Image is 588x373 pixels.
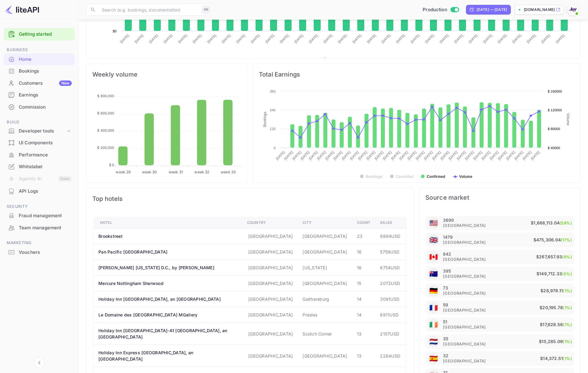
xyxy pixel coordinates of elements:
div: Germany [428,285,439,296]
button: Collapse navigation [34,357,45,368]
text: [DATE] [398,150,409,161]
text: [DATE] [454,34,464,44]
tspan: week 30 [142,170,157,174]
a: UI Components [4,137,75,148]
span: (1%) [563,305,572,310]
text: $ 160000 [548,90,562,93]
text: 240 [270,108,276,112]
td: [GEOGRAPHIC_DATA] [242,345,298,367]
th: Hotel [94,217,243,228]
text: [DATE] [366,34,377,44]
p: $28,978.11 [540,287,572,294]
td: [GEOGRAPHIC_DATA] [298,276,352,291]
td: [GEOGRAPHIC_DATA] [298,345,352,367]
text: [DATE] [323,34,333,44]
div: Performance [4,149,75,161]
span: Source market [425,194,574,201]
div: Customers [19,80,72,87]
text: [DATE] [292,150,302,161]
td: 23 [352,228,375,244]
span: [GEOGRAPHIC_DATA] [443,358,486,364]
div: Fraud management [19,212,72,219]
img: With Joy [568,5,578,15]
td: [GEOGRAPHIC_DATA] [242,228,298,244]
div: Earnings [19,92,72,99]
text: [DATE] [555,34,565,44]
text: [DATE] [473,150,483,161]
text: [DATE] [294,34,304,44]
div: New [59,80,72,86]
div: CustomersNew [4,77,75,89]
text: 0 [274,146,276,150]
text: [DATE] [279,34,289,44]
td: 2264 USD [375,345,406,367]
text: [DATE] [505,150,516,161]
span: [GEOGRAPHIC_DATA] [443,273,486,279]
span: Build [4,119,75,126]
text: Cancelled [396,175,413,179]
text: [DATE] [192,34,202,44]
text: [DATE] [382,150,392,161]
td: 14 [352,291,375,307]
th: Holiday Inn Express [GEOGRAPHIC_DATA], an [GEOGRAPHIC_DATA] [94,345,243,367]
td: [GEOGRAPHIC_DATA] [242,276,298,291]
text: [DATE] [489,150,499,161]
a: Getting started [19,31,72,38]
text: [DATE] [540,34,551,44]
div: Vouchers [19,249,72,256]
text: [DATE] [337,34,348,44]
a: Performance [4,149,75,160]
div: Click to change the date range period [466,5,511,15]
div: Switch to Sandbox mode [420,6,461,13]
p: $14,372.51 [540,355,572,362]
text: [DATE] [511,34,522,44]
span: [GEOGRAPHIC_DATA] [443,257,486,262]
th: Pan Pacific [GEOGRAPHIC_DATA] [94,244,243,260]
div: Whitelabel [19,163,72,170]
tspan: week 32 [194,170,209,174]
text: [DATE] [431,150,442,161]
td: [GEOGRAPHIC_DATA] [298,228,352,244]
span: [GEOGRAPHIC_DATA] [443,341,486,347]
text: [DATE] [481,150,491,161]
td: 13 [352,345,375,367]
text: [DATE] [439,34,449,44]
a: Whitelabel [4,161,75,172]
text: [DATE] [440,150,450,161]
div: Commission [4,101,75,113]
th: [PERSON_NAME] [US_STATE] D.C., by [PERSON_NAME] [94,260,243,276]
span: United States [429,250,438,264]
div: UI Components [19,139,72,146]
span: [GEOGRAPHIC_DATA] [443,223,486,228]
div: France [428,302,439,313]
text: [DATE] [163,34,173,44]
td: [GEOGRAPHIC_DATA] [242,244,298,260]
td: 9894 USD [375,228,406,244]
text: [DATE] [526,34,536,44]
th: Country [242,217,298,228]
td: 6754 USD [375,260,406,276]
div: Performance [19,152,72,159]
text: [DATE] [300,150,310,161]
text: [DATE] [358,150,368,161]
span: (5%) [562,271,572,276]
span: [GEOGRAPHIC_DATA] [443,324,486,330]
text: $ 40000 [548,146,560,150]
span: (1%) [563,356,572,361]
td: 6911 USD [375,307,406,323]
p: 51 [443,319,447,324]
span: [GEOGRAPHIC_DATA] [443,240,486,245]
div: Vouchers [4,247,75,258]
a: Fraud management [4,210,75,221]
div: Ireland [428,319,439,330]
td: Scotch Corner [298,323,352,345]
div: Australia [428,268,439,280]
text: $ 80000 [548,127,560,131]
text: [DATE] [407,150,417,161]
th: Holiday Inn [GEOGRAPHIC_DATA]-A1 [GEOGRAPHIC_DATA], an [GEOGRAPHIC_DATA] [94,323,243,345]
a: Team management [4,222,75,233]
span: Security [4,203,75,210]
th: Sales [375,217,406,228]
text: [DATE] [390,150,401,161]
a: Earnings [4,89,75,100]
